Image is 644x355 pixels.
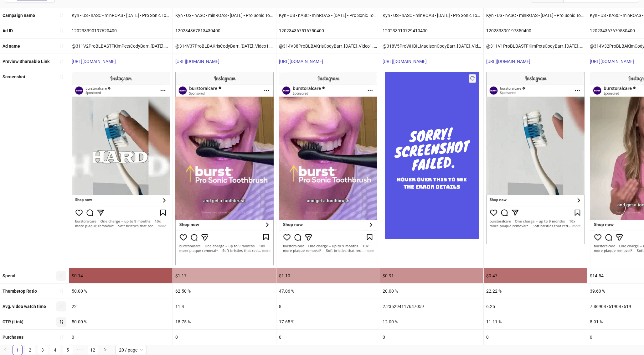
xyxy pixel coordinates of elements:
a: 2 [25,345,35,355]
li: 12 [88,345,98,355]
div: 120233910729410400 [380,23,483,38]
span: sort-ascending [59,335,64,339]
b: Campaign name [3,13,35,18]
div: Kyn - US - nASC - minROAS - [DATE] - Pro Sonic Toothbrush - LP2 [380,8,483,23]
span: sort-ascending [59,273,64,278]
li: 3 [38,345,48,355]
b: Purchases [3,335,23,340]
span: reload [470,76,475,81]
div: Kyn - US - nASC - minROAS - [DATE] - Pro Sonic Toothbrush - PDP [276,8,380,23]
div: 120234367516750400 [276,23,380,38]
div: Kyn - US - nASC - minROAS - [DATE] - Pro Sonic Toothbrush - PDP [173,8,276,23]
b: Ad ID [3,28,13,33]
span: sort-ascending [59,44,64,48]
b: Ad name [3,44,20,49]
div: 62.50 % [173,284,276,299]
span: sort-ascending [59,13,64,18]
div: @314V37ProBLBAKrisCodyBarr_[DATE]_Video1_Brand_Testimonial_ProSonicToothBrush_BurstOralCare__iter0 [173,39,276,54]
div: 0 [380,330,483,345]
div: 8 [276,299,380,314]
span: 20 / page [119,345,143,355]
div: $0.14 [69,268,173,283]
div: @311V2ProBLBASTFKimPetsCodyBarr_[DATE]_Video1_Brand_Tstimonial_ProSonicToothBrush_BurstOralCare_1... [69,39,173,54]
a: 5 [63,345,72,355]
li: 2 [25,345,35,355]
div: Kyn - US - nASC - minROAS - [DATE] - Pro Sonic Toothbrush [484,8,587,23]
div: 0 [276,330,380,345]
div: 47.06 % [276,284,380,299]
div: 50.00 % [69,314,173,329]
b: Preview Shareable Link [3,59,49,64]
span: sort-ascending [59,75,64,79]
div: 22 [69,299,173,314]
div: $1.10 [276,268,380,283]
span: right [103,348,107,352]
img: Failed Screenshot Placeholder [385,72,479,239]
img: Screenshot 120233390197350400 [486,72,585,244]
b: CTR (Link) [3,319,23,324]
div: 12.00 % [380,314,483,329]
li: 4 [50,345,60,355]
div: Kyn - US - nASC - minROAS - [DATE] - Pro Sonic Toothbrush [69,8,173,23]
div: 50.00 % [69,284,173,299]
div: 0 [173,330,276,345]
div: @311V1ProBLBASTFKimPetsCodyBarr_[DATE]_Video1_Brand_Tstimonial_ProSonicToothBrush_BurstOralCare_1... [484,39,587,54]
a: 12 [88,345,97,355]
b: Avg. video watch time [3,304,46,309]
div: 120233390197350400 [484,23,587,38]
div: $1.17 [173,268,276,283]
div: $0.91 [380,268,483,283]
a: [URL][DOMAIN_NAME] [175,59,219,64]
div: @314V38ProBLBAKrisCodyBarr_[DATE]_Video1_Brand_Testimonial_ProSonicToothBrush_BurstOralCare__iter0 [276,39,380,54]
img: Screenshot 120234367513430400 [175,72,274,265]
div: 120233390197620400 [69,23,173,38]
li: 5 [63,345,73,355]
a: [URL][DOMAIN_NAME] [590,59,634,64]
a: [URL][DOMAIN_NAME] [486,59,530,64]
img: Screenshot 120234367516750400 [279,72,377,265]
span: sort-ascending [59,289,64,293]
li: Next Page [100,345,110,355]
span: ••• [75,345,85,355]
div: Page Size [115,345,147,355]
div: 2.235294117647059 [380,299,483,314]
div: @318V5ProWHBILMadisonCodyBarr_[DATE]_Video1_Brand_Testimonial_ProSonicToothBrush_BurstOralCare__i... [380,39,483,54]
b: Screenshot [3,74,25,79]
div: 22.22 % [484,284,587,299]
div: 20.00 % [380,284,483,299]
span: sort-ascending [59,29,64,33]
li: 1 [13,345,23,355]
a: 4 [50,345,60,355]
span: left [3,348,7,352]
a: 3 [38,345,47,355]
div: 0 [69,330,173,345]
div: $0.47 [484,268,587,283]
button: right [100,345,110,355]
a: [URL][DOMAIN_NAME] [72,59,116,64]
b: Spend [3,273,15,278]
a: [URL][DOMAIN_NAME] [383,59,427,64]
div: 17.65 % [276,314,380,329]
span: sort-descending [59,320,64,324]
li: Next 5 Pages [75,345,85,355]
div: 18.75 % [173,314,276,329]
div: 120234367513430400 [173,23,276,38]
span: sort-ascending [59,59,64,64]
div: 11.4 [173,299,276,314]
span: sort-ascending [59,304,64,309]
img: Screenshot 120233390197620400 [72,72,170,244]
div: 11.11 % [484,314,587,329]
a: 1 [13,345,22,355]
div: 6.25 [484,299,587,314]
b: Thumbstop Ratio [3,289,37,294]
a: [URL][DOMAIN_NAME] [279,59,323,64]
div: 0 [484,330,587,345]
